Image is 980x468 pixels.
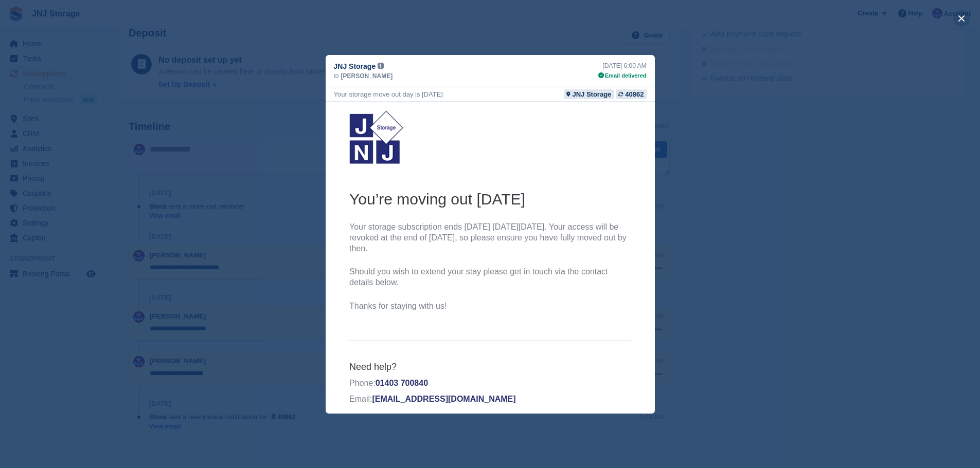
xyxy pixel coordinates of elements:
[598,71,647,80] div: Email delivered
[378,63,384,69] img: icon-info-grey-7440780725fd019a000dd9b08b2336e03edf1995a4989e88bcd33f0948082b44.svg
[341,71,393,81] span: [PERSON_NAME]
[334,71,339,81] span: to
[616,89,646,99] a: 40862
[50,277,102,286] a: 01403 700840
[24,259,306,271] h6: Need help?
[24,199,306,210] p: Thanks for staying with us!
[24,292,306,303] p: Email:
[24,276,306,287] p: Phone:
[46,293,190,302] a: [EMAIL_ADDRESS][DOMAIN_NAME]
[24,120,306,152] p: Your storage subscription ends [DATE] [DATE][DATE]. Your access will be revoked at the end of [DA...
[334,61,376,71] span: JNJ Storage
[24,165,306,186] p: Should you wish to extend your stay please get in touch via the contact details below.
[953,10,970,27] button: close
[598,61,647,70] div: [DATE] 6:00 AM
[24,87,306,107] h2: You’re moving out [DATE]
[625,89,644,99] div: 40862
[24,9,78,63] img: JNJ Storage Logo
[334,89,443,99] div: Your storage move out day is [DATE]
[572,89,611,99] div: JNJ Storage
[564,89,614,99] a: JNJ Storage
